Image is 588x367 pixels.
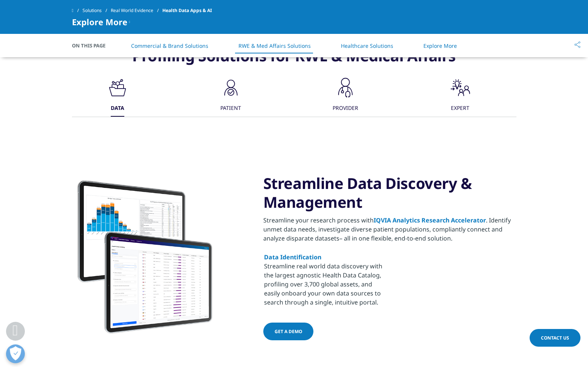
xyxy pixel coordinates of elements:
button: PROVIDER [331,76,358,117]
span: Contact Us [541,335,569,341]
div: PROVIDER [333,101,358,117]
h2: Streamline Data Discovery & Management [263,174,516,216]
span: Health Data Apps & AI [162,4,212,17]
div: PATIENT [220,101,241,117]
button: PATIENT [218,76,242,117]
span: Get a demo [275,328,302,335]
a: Contact Us [530,329,580,347]
p: Streamline your research process with . Identify unmet data needs, investigate diverse patient po... [263,216,516,243]
a: Solutions [82,4,111,17]
a: Data Identification [264,253,321,261]
p: Streamline real world data discovery with the largest agnostic Health Data Catalog, profiling ove... [264,253,384,307]
a: Commercial & Brand Solutions [131,42,208,49]
button: DATA [105,76,129,117]
a: Healthcare Solutions [341,42,393,49]
a: Explore More [423,42,457,49]
span: Explore More [72,17,127,26]
a: Get a demo [263,323,313,340]
div: DATA [111,101,124,117]
button: Open Preferences [6,344,25,363]
h3: Profiling Solutions for RWE & Medical Affairs [72,46,516,76]
a: Real World Evidence [111,4,162,17]
div: EXPERT [451,101,469,117]
button: EXPERT [448,76,472,117]
span: On This Page [72,42,113,49]
a: RWE & Med Affairs Solutions [238,42,311,49]
a: IQVIA Analytics Research Accelerator [374,216,486,224]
